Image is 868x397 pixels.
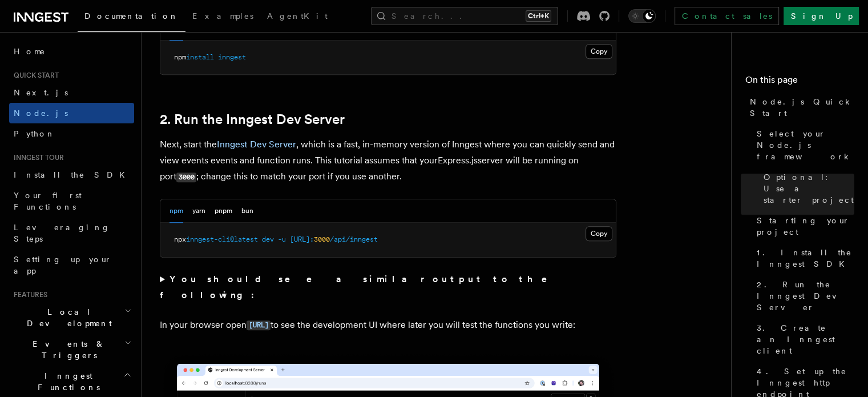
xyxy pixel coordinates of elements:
kbd: Ctrl+K [526,10,551,22]
span: Starting your project [757,215,854,238]
a: Node.js [9,103,134,123]
code: [URL] [247,320,271,330]
button: bun [241,199,253,223]
a: Leveraging Steps [9,217,134,249]
button: Local Development [9,302,134,334]
a: [URL] [247,319,271,330]
span: 1. Install the Inngest SDK [757,247,854,270]
a: AgentKit [260,3,334,31]
span: Optional: Use a starter project [764,171,854,206]
span: Examples [192,11,253,21]
span: [URL]: [290,235,314,243]
span: 2. Run the Inngest Dev Server [757,279,854,313]
button: Toggle dark mode [628,9,656,23]
button: pnpm [215,199,232,223]
span: Select your Node.js framework [757,128,854,162]
span: Quick start [9,71,59,80]
button: Search...Ctrl+K [371,7,558,25]
summary: You should see a similar output to the following: [160,271,616,303]
button: npm [169,199,183,223]
button: Events & Triggers [9,334,134,366]
span: /api/inngest [330,235,378,243]
span: 3. Create an Inngest client [757,322,854,356]
button: yarn [192,199,205,223]
span: install [186,53,214,61]
a: Your first Functions [9,185,134,217]
span: 3000 [314,235,330,243]
a: Next.js [9,82,134,103]
a: 2. Run the Inngest Dev Server [160,111,345,127]
span: inngest-cli@latest [186,235,258,243]
span: Setting up your app [14,255,112,275]
span: Python [14,129,55,138]
span: Node.js [14,109,68,118]
span: Home [14,46,46,57]
a: Select your Node.js framework [752,123,854,167]
a: Documentation [78,3,185,32]
a: Optional: Use a starter project [759,167,854,210]
a: Starting your project [752,210,854,242]
p: In your browser open to see the development UI where later you will test the functions you write: [160,317,616,334]
span: Leveraging Steps [14,223,110,243]
a: Sign Up [784,7,859,25]
span: npx [174,235,186,243]
strong: You should see a similar output to the following: [160,274,563,300]
span: AgentKit [267,11,328,21]
a: 2. Run the Inngest Dev Server [752,274,854,318]
span: -u [278,235,286,243]
h4: On this page [745,73,854,91]
button: Copy [586,226,612,241]
span: Features [9,290,47,299]
p: Next, start the , which is a fast, in-memory version of Inngest where you can quickly send and vi... [160,137,616,185]
span: npm [174,53,186,61]
a: 1. Install the Inngest SDK [752,242,854,274]
span: Inngest tour [9,153,64,162]
button: Copy [586,44,612,59]
span: Inngest Functions [9,370,123,393]
a: Contact sales [675,7,779,25]
a: Setting up your app [9,249,134,281]
span: Next.js [14,88,68,97]
a: Home [9,41,134,62]
span: Your first Functions [14,191,82,211]
a: Python [9,123,134,144]
code: 3000 [176,173,196,182]
a: Install the SDK [9,165,134,185]
span: Documentation [84,11,179,21]
span: Install the SDK [14,170,132,179]
a: Node.js Quick Start [745,91,854,123]
span: Events & Triggers [9,338,124,361]
span: inngest [218,53,246,61]
span: Node.js Quick Start [750,96,854,119]
a: 3. Create an Inngest client [752,318,854,361]
span: Local Development [9,306,124,329]
a: Inngest Dev Server [217,139,296,150]
span: dev [262,235,274,243]
a: Examples [185,3,260,31]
